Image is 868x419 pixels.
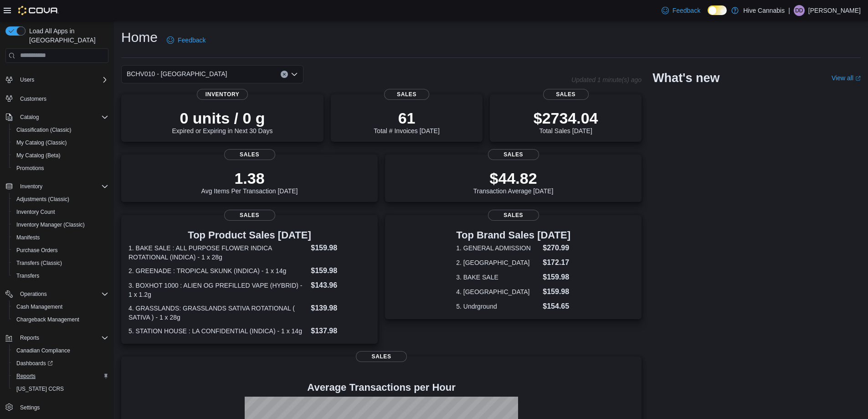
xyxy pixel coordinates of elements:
span: Sales [488,149,539,160]
dt: 2. [GEOGRAPHIC_DATA] [456,258,539,267]
div: Damian DeBaie [794,5,805,16]
span: Load All Apps in [GEOGRAPHIC_DATA] [26,26,108,45]
dt: 2. GREENADE : TROPICAL SKUNK (INDICA) - 1 x 14g [128,266,307,275]
span: Inventory [20,183,42,190]
span: Classification (Classic) [16,126,72,134]
div: Total Sales [DATE] [534,109,598,134]
span: Inventory [197,89,248,100]
dt: 4. GRASSLANDS: GRASSLANDS SATIVA ROTATIONAL ( SATIVA ) - 1 x 28g [128,304,307,322]
span: Settings [20,404,40,411]
span: Promotions [13,163,108,174]
h1: Home [121,28,158,47]
div: Total # Invoices [DATE] [374,109,439,134]
span: Chargeback Management [13,314,108,325]
button: Inventory Count [9,206,112,218]
span: Reports [13,371,108,382]
button: Catalog [2,111,112,124]
button: Clear input [281,71,288,78]
button: Operations [2,288,112,300]
span: Customers [16,93,108,104]
span: Manifests [13,232,108,243]
p: $44.82 [473,169,554,187]
span: Sales [488,210,539,221]
dt: 5. Undrground [456,302,539,311]
button: Open list of options [291,71,298,78]
span: Reports [16,332,108,343]
button: Canadian Compliance [9,344,112,357]
span: DD [795,5,803,16]
span: Adjustments (Classic) [16,196,69,203]
span: Users [20,76,34,83]
h3: Top Product Sales [DATE] [128,230,370,241]
span: Cash Management [16,303,62,310]
p: Hive Cannabis [743,5,785,16]
span: Operations [16,289,108,300]
button: Transfers [9,269,112,282]
a: Reports [13,371,39,382]
span: Inventory [16,181,108,192]
p: $2734.04 [534,109,598,127]
div: Expired or Expiring in Next 30 Days [172,109,273,134]
span: Promotions [16,165,44,172]
a: Manifests [13,232,43,243]
span: Transfers (Classic) [13,258,108,269]
span: Operations [20,290,47,298]
a: [US_STATE] CCRS [13,383,67,394]
dd: $172.17 [543,257,570,268]
span: Manifests [16,234,40,241]
span: Inventory Count [13,207,108,217]
dd: $143.96 [311,280,370,291]
span: Reports [16,372,36,380]
button: Operations [16,289,51,300]
button: Inventory [2,180,112,193]
span: BCHV010 - [GEOGRAPHIC_DATA] [127,68,227,79]
button: Users [16,74,38,85]
span: Feedback [673,6,700,15]
dt: 5. STATION HOUSE : LA CONFIDENTIAL (INDICA) - 1 x 14g [128,326,307,336]
a: Cash Management [13,301,66,312]
img: Cova [18,6,59,15]
button: Inventory [16,181,46,192]
dt: 3. BOXHOT 1000 : ALIEN OG PREFILLED VAPE (HYBRID) - 1 x 1.2g [128,281,307,299]
svg: External link [855,76,861,81]
input: Dark Mode [708,5,727,15]
dt: 4. [GEOGRAPHIC_DATA] [456,287,539,296]
span: Transfers [16,272,39,279]
button: Classification (Classic) [9,124,112,136]
a: Chargeback Management [13,314,83,325]
span: Dark Mode [708,15,708,16]
span: Reports [20,334,39,341]
span: Classification (Classic) [13,124,108,135]
button: Purchase Orders [9,244,112,257]
dd: $159.98 [543,272,570,283]
div: Transaction Average [DATE] [473,169,554,195]
span: Transfers (Classic) [16,259,62,267]
span: Chargeback Management [16,316,79,323]
button: Chargeback Management [9,313,112,326]
span: My Catalog (Beta) [16,152,61,159]
p: Updated 1 minute(s) ago [571,76,642,83]
a: Dashboards [13,358,56,369]
p: 61 [374,109,439,127]
button: Transfers (Classic) [9,257,112,269]
a: Inventory Count [13,207,59,217]
span: My Catalog (Beta) [13,150,108,161]
h2: What's new [652,71,719,85]
a: Feedback [163,31,209,49]
dd: $137.98 [311,326,370,336]
span: Sales [384,89,430,100]
span: Purchase Orders [16,247,58,254]
button: My Catalog (Classic) [9,136,112,149]
span: [US_STATE] CCRS [16,385,64,393]
a: My Catalog (Beta) [13,150,64,161]
span: Catalog [16,112,108,123]
h3: Top Brand Sales [DATE] [456,230,570,241]
p: 0 units / 0 g [172,109,273,127]
span: Feedback [178,36,205,45]
dd: $159.98 [543,286,570,297]
a: Dashboards [9,357,112,370]
div: Avg Items Per Transaction [DATE] [201,169,298,195]
span: Sales [543,89,589,100]
a: Canadian Compliance [13,345,74,356]
span: Purchase Orders [13,245,108,256]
